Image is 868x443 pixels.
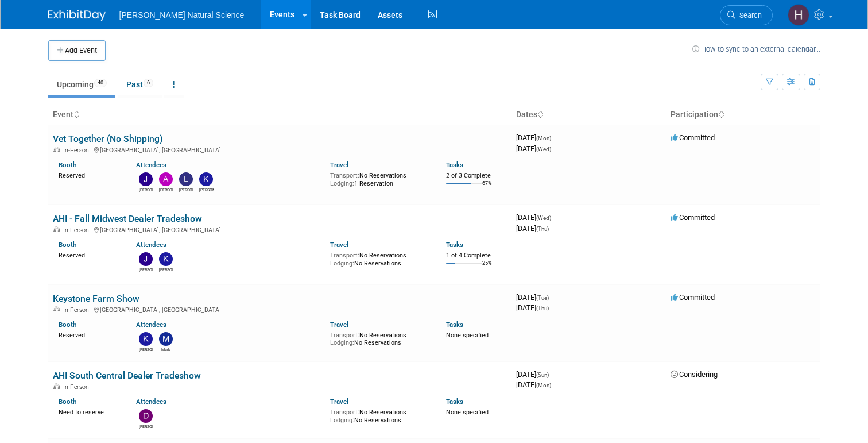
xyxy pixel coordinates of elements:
div: Need to reserve [59,406,119,417]
span: (Wed) [536,146,551,152]
span: Transport: [330,252,359,259]
span: Transport: [330,409,359,416]
a: Attendees [136,321,166,329]
span: [DATE] [516,213,555,222]
div: No Reservations No Reservations [330,249,429,267]
div: 1 of 4 Complete [446,252,506,260]
a: Tasks [446,241,463,249]
th: Dates [511,105,666,125]
a: Sort by Event Name [73,110,79,119]
a: Vet Together (No Shipping) [53,133,163,144]
span: [DATE] [516,144,551,153]
div: Mark Shuss [159,346,173,353]
span: - [553,133,555,142]
a: Tasks [446,161,463,169]
span: - [551,293,552,302]
img: Kirk Phillips [199,172,213,186]
div: No Reservations No Reservations [330,406,429,424]
div: No Reservations 1 Reservation [330,170,429,187]
a: Attendees [136,241,166,249]
a: Travel [330,398,348,406]
span: [DATE] [516,293,552,302]
span: Transport: [330,332,359,339]
div: [GEOGRAPHIC_DATA], [GEOGRAPHIC_DATA] [53,225,507,234]
img: In-Person Event [53,383,60,389]
span: None specified [446,332,489,339]
span: None specified [446,409,489,416]
div: Reserved [59,170,119,180]
a: Travel [330,241,348,249]
span: (Thu) [536,305,549,311]
span: (Mon) [536,135,551,141]
span: Committed [671,293,715,302]
a: Travel [330,161,348,169]
td: 67% [482,180,492,196]
img: In-Person Event [53,306,60,312]
div: [GEOGRAPHIC_DATA], [GEOGRAPHIC_DATA] [53,145,507,154]
a: Booth [59,241,76,249]
div: Reserved [59,329,119,340]
span: (Tue) [536,295,549,301]
span: In-Person [63,147,92,154]
span: Committed [671,133,715,142]
a: Sort by Participation Type [718,110,724,119]
span: [DATE] [516,133,555,142]
div: Justin Puffer [139,186,153,193]
div: Alex Van Beek [159,186,173,193]
span: In-Person [63,226,92,234]
div: No Reservations No Reservations [330,329,429,347]
img: Alex Van Beek [159,172,173,186]
a: AHI South Central Dealer Tradeshow [53,370,201,381]
span: Lodging: [330,260,354,267]
a: Booth [59,161,76,169]
div: [GEOGRAPHIC_DATA], [GEOGRAPHIC_DATA] [53,305,507,314]
span: [DATE] [516,370,552,379]
a: Search [720,5,773,25]
div: Jennifer Bullock [139,266,153,273]
div: Keith Feltman [159,266,173,273]
a: Booth [59,321,76,329]
a: Travel [330,321,348,329]
a: Keystone Farm Show [53,293,139,304]
span: [DATE] [516,380,551,389]
span: Lodging: [330,417,354,424]
button: Add Event [48,40,106,61]
a: How to sync to an external calendar... [692,45,820,53]
span: - [551,370,552,379]
span: [PERSON_NAME] Natural Science [119,10,245,20]
span: [DATE] [516,303,549,312]
a: Upcoming40 [48,74,115,95]
span: 40 [94,79,107,87]
span: Transport: [330,172,359,179]
img: In-Person Event [53,226,60,232]
img: In-Person Event [53,147,60,152]
div: Luis Lopez [179,186,193,193]
span: [DATE] [516,224,549,233]
img: ExhibitDay [48,10,106,21]
span: Search [735,11,762,20]
div: Kirk Phillips [199,186,214,193]
img: Mark Shuss [159,332,173,346]
span: (Wed) [536,215,551,221]
img: Keith Feltman [139,332,153,346]
div: Reserved [59,249,119,260]
span: Lodging: [330,180,354,187]
a: Tasks [446,321,463,329]
div: Keith Feltman [139,346,153,353]
img: Justin Puffer [139,172,153,186]
th: Participation [666,105,820,125]
th: Event [48,105,511,125]
div: 2 of 3 Complete [446,172,506,180]
div: Dillon Brookshire [139,423,153,430]
span: Committed [671,213,715,222]
span: 6 [144,79,153,87]
a: Attendees [136,398,166,406]
span: (Sun) [536,372,549,378]
span: In-Person [63,383,92,391]
a: Sort by Start Date [537,110,543,119]
span: (Thu) [536,226,549,232]
a: Tasks [446,398,463,406]
span: Considering [671,370,718,379]
span: In-Person [63,306,92,314]
img: Keith Feltman [159,252,173,266]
